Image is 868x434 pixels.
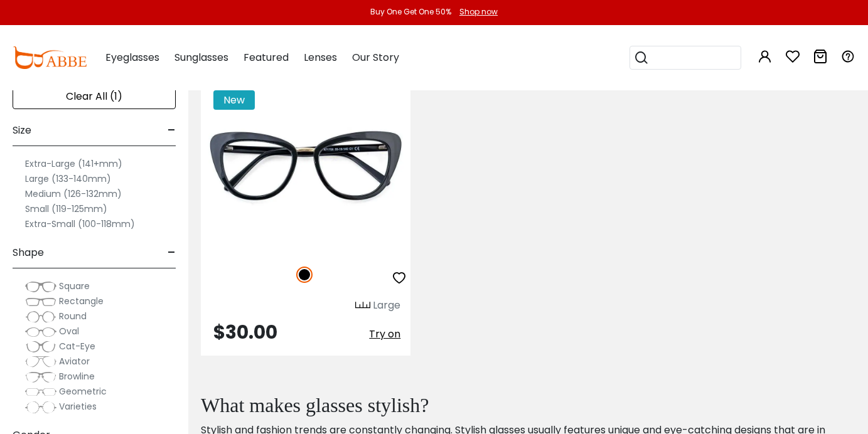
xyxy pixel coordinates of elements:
[355,301,370,310] img: size ruler
[213,319,277,346] span: $30.00
[13,115,31,146] span: Size
[59,400,97,413] span: Varieties
[59,340,95,352] span: Cat-Eye
[59,310,87,322] span: Round
[13,238,44,268] span: Shape
[453,6,498,17] a: Shop now
[25,325,56,338] img: Oval.png
[59,280,90,292] span: Square
[25,356,56,368] img: Aviator.png
[296,267,313,283] img: Black
[13,84,176,109] div: Clear All (1)
[25,295,56,308] img: Rectangle.png
[244,50,289,65] span: Featured
[25,186,122,201] label: Medium (126-132mm)
[59,370,95,383] span: Browline
[25,371,56,383] img: Browline.png
[352,50,399,65] span: Our Story
[174,50,228,65] span: Sunglasses
[370,6,451,18] div: Buy One Get One 50%
[25,171,111,186] label: Large (133-140mm)
[59,325,79,337] span: Oval
[105,50,159,65] span: Eyeglasses
[59,295,104,307] span: Rectangle
[25,310,56,323] img: Round.png
[373,298,400,313] div: Large
[304,50,337,65] span: Lenses
[25,386,56,398] img: Geometric.png
[25,401,56,414] img: Varieties.png
[168,115,176,146] span: -
[25,201,107,216] label: Small (119-125mm)
[168,238,176,268] span: -
[59,355,90,368] span: Aviator
[13,46,87,69] img: abbeglasses.com
[369,323,400,346] button: Try on
[25,156,122,171] label: Extra-Large (141+mm)
[201,393,843,417] h2: What makes glasses stylish?
[25,216,135,231] label: Extra-Small (100-118mm)
[25,280,56,293] img: Square.png
[25,341,56,353] img: Cat-Eye.png
[59,385,107,398] span: Geometric
[459,6,498,18] div: Shop now
[369,327,400,341] span: Try on
[213,90,255,110] span: New
[201,78,410,253] img: Black - Acetate ,Universal Bridge Fit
